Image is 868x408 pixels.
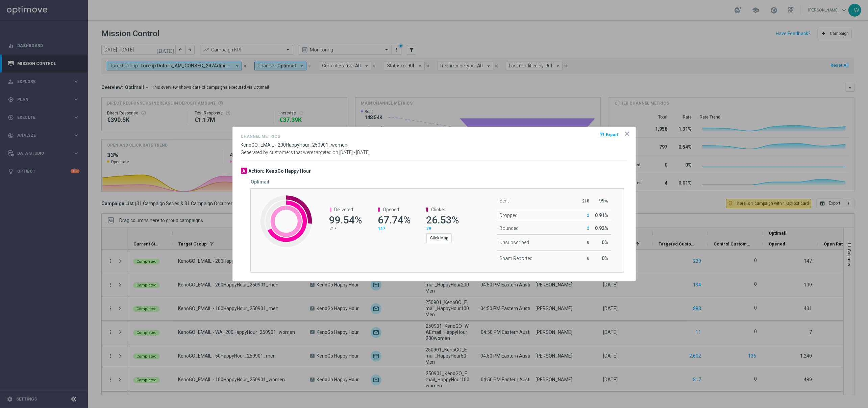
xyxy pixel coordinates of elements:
span: 0% [602,240,609,245]
span: [DATE] - [DATE] [340,150,370,155]
i: open_in_browser [599,132,605,137]
span: 99.54% [329,214,362,226]
span: 0.91% [595,213,609,218]
span: Unsubscribed [500,240,529,245]
span: Sent [500,198,509,203]
span: KenoGO_EMAIL - 200HappyHour_250901_women [241,142,348,148]
span: 2 [587,213,589,218]
span: 0.92% [595,226,609,231]
h4: Channel Metrics [241,134,280,139]
span: Bounced [500,226,519,231]
p: 0 [576,256,589,261]
span: 2 [587,226,589,231]
p: 218 [576,198,589,204]
span: 39 [426,226,431,231]
span: Delivered [334,207,353,212]
button: open_in_browser Export [599,130,619,138]
opti-icon: icon [624,130,630,137]
h3: Action: [249,168,265,174]
span: 0% [602,256,609,261]
p: 217 [330,226,361,231]
span: 26.53% [426,214,459,226]
span: Opened [383,207,399,212]
span: Dropped [500,213,518,218]
span: 147 [378,226,385,231]
span: Spam Reported [500,256,533,261]
button: Click Map [426,233,452,243]
h5: Optimail [251,179,270,185]
div: A [241,168,247,174]
span: Export [606,132,619,137]
p: 0 [576,240,589,245]
span: 99% [599,198,609,203]
span: Clicked [431,207,446,212]
span: Generated by customers that were targeted on [241,150,339,155]
span: 67.74% [378,214,411,226]
h3: KenoGo Happy Hour [266,168,311,174]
